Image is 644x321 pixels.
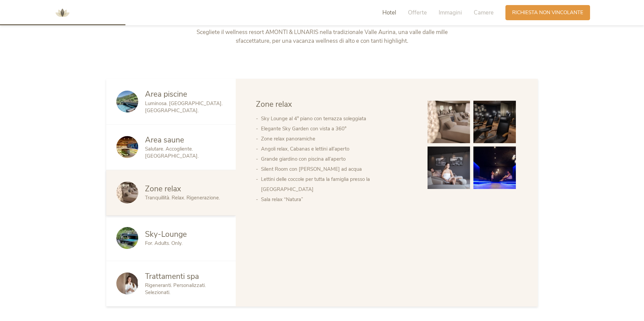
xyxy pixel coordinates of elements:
[145,89,187,99] span: Area piscine
[52,10,72,15] a: AMONTI & LUNARIS Wellnessresort
[382,9,396,17] span: Hotel
[261,114,414,124] li: Sky Lounge al 4° piano con terrazza soleggiata
[408,9,427,17] span: Offerte
[512,9,583,16] span: Richiesta non vincolante
[261,134,414,144] li: Zone relax panoramiche
[145,135,184,145] span: Area saune
[145,229,187,239] span: Sky-Lounge
[261,174,414,194] li: Lettini delle coccole per tutta la famiglia presso la [GEOGRAPHIC_DATA]
[261,124,414,134] li: Elegante Sky Garden con vista a 360°
[145,100,223,114] span: Luminosa. [GEOGRAPHIC_DATA]. [GEOGRAPHIC_DATA].
[261,154,414,164] li: Grande giardino con piscina all’aperto
[439,9,462,17] span: Immagini
[474,9,494,17] span: Camere
[145,271,199,282] span: Trattamenti spa
[145,184,181,194] span: Zone relax
[145,194,220,201] span: Tranquillità. Relax. Rigenerazione.
[181,28,463,45] p: Scegliete il wellness resort AMONTI & LUNARIS nella tradizionale Valle Aurina, una valle dalle mi...
[52,3,72,23] img: AMONTI & LUNARIS Wellnessresort
[261,164,414,174] li: Silent Room con [PERSON_NAME] ad acqua
[261,194,414,204] li: Sala relax “Natura”
[256,99,292,109] span: Zone relax
[261,144,414,154] li: Angoli relax, Cabanas e lettini all’aperto
[145,282,206,296] span: Rigeneranti. Personalizzati. Selezionati.
[145,146,199,159] span: Salutare. Accogliente. [GEOGRAPHIC_DATA].
[145,240,182,247] span: For. Adults. Only.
